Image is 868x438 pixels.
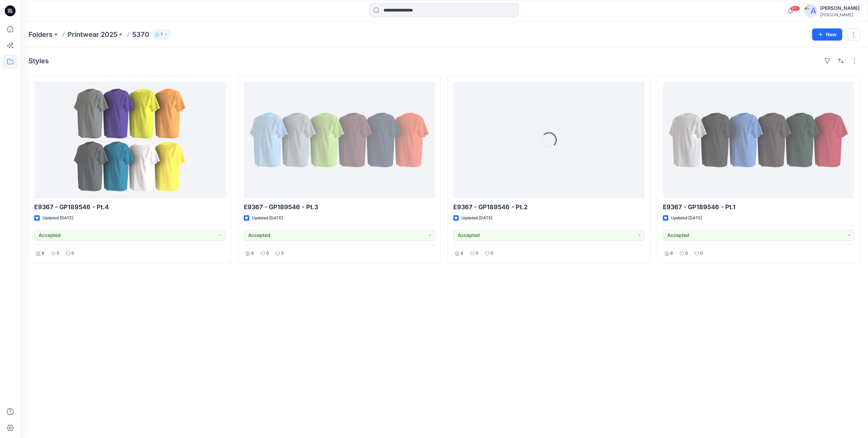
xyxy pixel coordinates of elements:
div: [PERSON_NAME] [820,12,860,17]
p: 0 [700,250,703,257]
a: E9367 - GP189546 - Pt.1 [663,82,854,198]
p: 5370 [132,30,149,39]
button: New [812,28,842,41]
a: E9367 - GP189546 - Pt.4 [34,82,225,198]
p: 0 [72,250,74,257]
span: 99+ [790,6,800,11]
button: 7 [152,30,171,39]
div: [PERSON_NAME] [820,4,860,12]
p: 6 [251,250,254,257]
p: Updated [DATE] [42,215,73,222]
p: 0 [476,250,478,257]
p: 0 [491,250,493,257]
p: E9367 - GP189546 - Pt.2 [453,202,645,212]
p: 0 [281,250,284,257]
p: 0 [57,250,59,257]
a: E9367 - GP189546 - Pt.3 [244,82,435,198]
p: 6 [670,250,673,257]
p: 6 [461,250,463,257]
img: avatar [804,4,817,18]
h4: Styles [28,57,49,65]
p: 0 [685,250,688,257]
p: Updated [DATE] [671,215,702,222]
p: 8 [42,250,44,257]
p: 0 [266,250,269,257]
a: Printwear 2025 [67,30,117,39]
a: Folders [28,30,53,39]
p: E9367 - GP189546 - Pt.4 [34,202,225,212]
p: E9367 - GP189546 - Pt.3 [244,202,435,212]
p: Updated [DATE] [252,215,283,222]
p: 7 [160,31,163,38]
p: E9367 - GP189546 - Pt.1 [663,202,854,212]
p: Updated [DATE] [461,215,492,222]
